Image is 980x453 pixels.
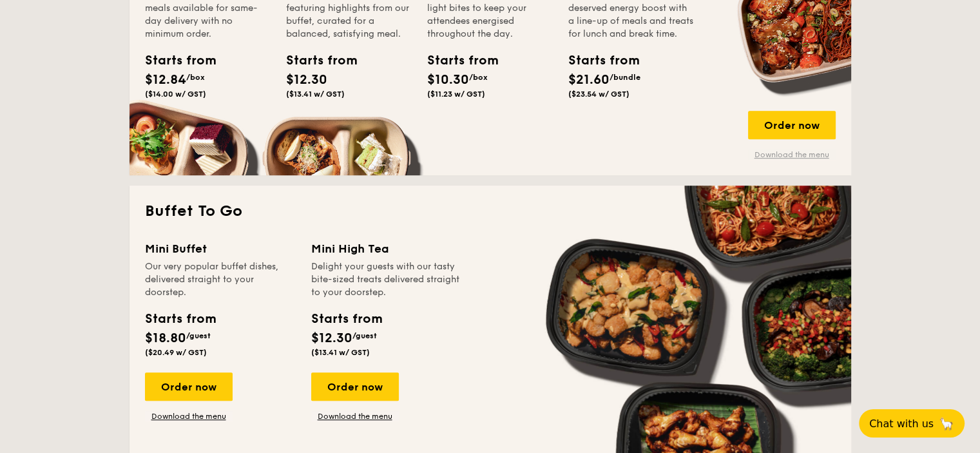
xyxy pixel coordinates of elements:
span: $18.80 [145,331,186,346]
span: /box [469,73,488,82]
span: ($20.49 w/ GST) [145,348,207,357]
span: $21.60 [568,72,610,88]
span: Chat with us [869,418,934,430]
div: Starts from [145,309,215,329]
div: Order now [145,372,233,401]
h2: Buffet To Go [145,201,836,222]
div: Starts from [427,51,485,70]
span: ($14.00 w/ GST) [145,90,206,99]
a: Download the menu [311,411,399,421]
span: $12.30 [286,72,327,88]
span: $12.84 [145,72,186,88]
span: $12.30 [311,331,352,346]
span: /bundle [610,73,640,82]
span: /box [186,73,205,82]
div: Mini Buffet [145,240,296,258]
span: 🦙 [939,416,954,431]
div: Mini High Tea [311,240,462,258]
div: Starts from [568,51,626,70]
div: Our very popular buffet dishes, delivered straight to your doorstep. [145,260,296,299]
a: Download the menu [145,411,233,421]
a: Download the menu [748,149,836,160]
span: ($13.41 w/ GST) [311,348,370,357]
span: /guest [352,331,377,340]
div: Starts from [286,51,344,70]
span: /guest [186,331,211,340]
div: Starts from [311,309,381,329]
span: ($11.23 w/ GST) [427,90,485,99]
div: Delight your guests with our tasty bite-sized treats delivered straight to your doorstep. [311,260,462,299]
div: Order now [311,372,399,401]
div: Order now [748,111,836,139]
button: Chat with us🦙 [859,409,965,438]
span: $10.30 [427,72,469,88]
span: ($23.54 w/ GST) [568,90,629,99]
div: Starts from [145,51,203,70]
span: ($13.41 w/ GST) [286,90,345,99]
